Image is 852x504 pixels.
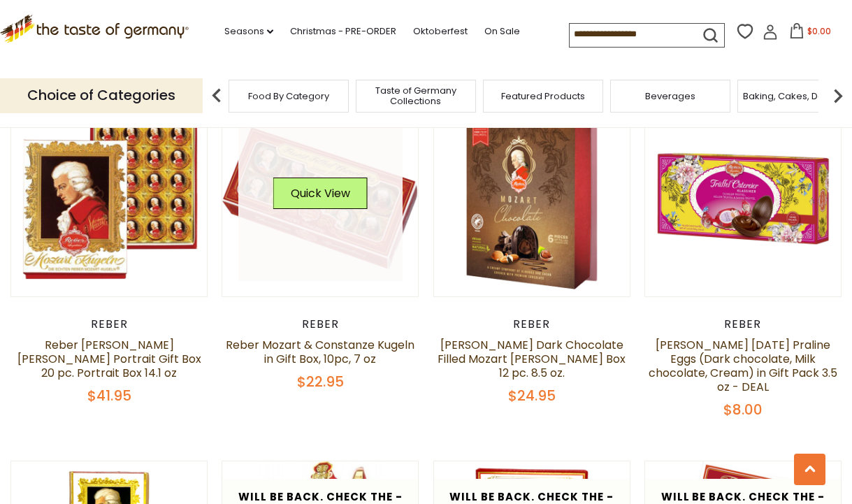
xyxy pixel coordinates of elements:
[743,91,851,101] a: Baking, Cakes, Desserts
[248,91,329,101] a: Food By Category
[438,337,626,381] a: [PERSON_NAME] Dark Chocolate Filled Mozart [PERSON_NAME] Box 12 pc. 8.5 oz.
[224,24,273,39] a: Seasons
[723,400,763,419] span: $8.00
[297,372,344,391] span: $22.95
[644,317,842,331] div: Reber
[645,91,695,101] a: Beverages
[781,23,840,44] button: $0.00
[203,82,231,110] img: previous arrow
[501,91,585,101] a: Featured Products
[17,337,201,381] a: Reber [PERSON_NAME] [PERSON_NAME] Portrait Gift Box 20 pc. Portrait Box 14.1 oz
[433,317,630,331] div: Reber
[824,82,852,110] img: next arrow
[434,101,630,296] img: Reber
[360,85,472,106] a: Taste of Germany Collections
[222,101,418,296] img: Reber
[11,101,207,296] img: Reber
[273,178,368,209] button: Quick View
[226,337,414,367] a: Reber Mozart & Constanze Kugeln in Gift Box, 10pc, 7 oz
[290,24,396,39] a: Christmas - PRE-ORDER
[10,317,208,331] div: Reber
[413,24,468,39] a: Oktoberfest
[87,386,131,405] span: $41.95
[649,337,837,395] a: [PERSON_NAME] [DATE] Praline Eggs (Dark chocolate, Milk chocolate, Cream) in Gift Pack 3.5 oz - DEAL
[645,101,841,296] img: Reber
[508,386,556,405] span: $24.95
[807,25,831,37] span: $0.00
[484,24,520,39] a: On Sale
[222,317,419,331] div: Reber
